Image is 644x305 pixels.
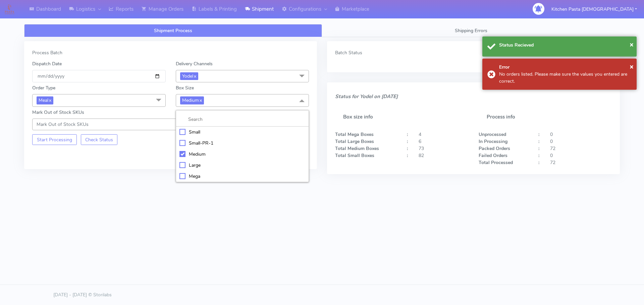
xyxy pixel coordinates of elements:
[407,145,408,152] strong: :
[180,72,198,80] span: Yodel
[32,60,62,67] label: Dispatch Date
[176,60,213,67] label: Delivery Channels
[545,131,617,138] div: 0
[630,62,634,71] span: ×
[32,134,77,145] button: Start Processing
[335,131,374,138] strong: Total Mega Boxes
[199,96,202,103] a: x
[407,152,408,159] strong: :
[407,131,408,138] strong: :
[630,40,634,50] button: Close
[414,145,473,152] div: 73
[538,159,539,166] strong: :
[335,93,398,100] i: Status for Yodel on [DATE]
[414,138,473,145] div: 6
[538,145,539,152] strong: :
[335,106,469,128] h5: Box size info
[179,173,306,180] div: Mega
[179,129,306,136] div: Small
[179,151,306,158] div: Medium
[179,162,306,169] div: Large
[335,152,374,159] strong: Total Small Boxes
[32,84,55,91] label: Order Type
[479,145,510,152] strong: Packed Orders
[24,24,620,37] ul: Tabs
[479,152,507,159] strong: Failed Orders
[37,96,53,104] span: Meal
[538,131,539,138] strong: :
[48,96,51,103] a: x
[538,138,539,145] strong: :
[407,138,408,145] strong: :
[546,2,642,16] button: Kitchen Pasta [DEMOGRAPHIC_DATA]
[545,159,617,166] div: 72
[154,27,192,34] span: Shipment Process
[335,49,612,56] div: Batch Status
[176,84,194,91] label: Box Size
[32,109,84,116] label: Mark Out of Stock SKUs
[479,131,506,138] strong: Unprocessed
[37,121,89,128] span: Mark Out of Stock SKUs
[179,140,306,147] div: Small-PR-1
[479,138,507,145] strong: In Processing
[630,62,634,72] button: Close
[545,138,617,145] div: 0
[479,159,513,166] strong: Total Processed
[193,72,196,79] a: x
[179,116,306,123] input: multiselect-search
[479,106,612,128] h5: Process info
[499,64,632,71] div: Error
[455,27,487,34] span: Shipping Errors
[335,145,379,152] strong: Total Medium Boxes
[180,96,204,104] span: Medium
[414,152,473,159] div: 82
[538,152,539,159] strong: :
[81,134,118,145] button: Check Status
[545,152,617,159] div: 0
[499,42,632,49] div: Status Recieved
[499,71,632,85] div: No orders listed. Please make sure the values you entered are correct.
[32,49,309,56] div: Process Batch
[335,138,374,145] strong: Total Large Boxes
[630,40,634,49] span: ×
[545,145,617,152] div: 72
[414,131,473,138] div: 4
